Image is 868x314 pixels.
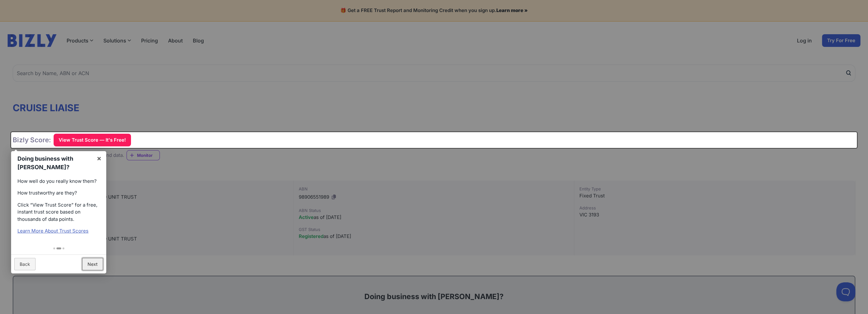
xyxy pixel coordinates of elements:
a: Next [82,258,103,270]
a: × [92,151,106,165]
h1: Doing business with [PERSON_NAME]? [17,154,92,171]
a: Learn More About Trust Scores [17,228,88,234]
p: How trustworthy are they? [17,189,100,197]
a: Back [14,258,36,270]
p: How well do you really know them? [17,178,100,185]
p: Click “View Trust Score” for a free, instant trust score based on thousands of data points. [17,202,100,223]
